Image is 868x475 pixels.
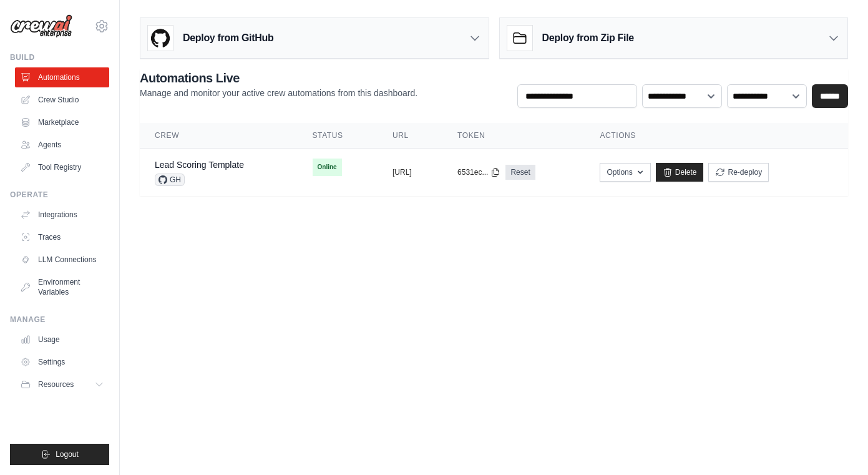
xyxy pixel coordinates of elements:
button: Re-deploy [708,163,769,182]
p: Manage and monitor your active crew automations from this dashboard. [140,87,417,99]
th: Token [442,123,585,149]
a: Automations [15,67,109,87]
button: 6531ec... [457,167,500,177]
h3: Deploy from GitHub [183,31,273,46]
a: Agents [15,135,109,155]
th: Crew [140,123,298,149]
img: GitHub Logo [148,26,173,51]
a: Settings [15,352,109,372]
a: LLM Connections [15,250,109,270]
span: Online [313,159,342,176]
h2: Automations Live [140,69,417,87]
a: Usage [15,330,109,350]
span: Logout [56,449,79,459]
img: Logo [10,14,72,38]
div: Operate [10,190,109,200]
th: URL [378,123,442,149]
th: Status [298,123,378,149]
h3: Deploy from Zip File [542,31,634,46]
a: Traces [15,227,109,247]
th: Actions [585,123,848,149]
a: Tool Registry [15,157,109,177]
a: Marketplace [15,112,109,132]
a: Delete [656,163,704,182]
button: Options [600,163,650,182]
a: Integrations [15,205,109,225]
a: Environment Variables [15,272,109,302]
span: Resources [38,380,74,389]
button: Logout [10,444,109,465]
span: GH [155,174,185,186]
a: Lead Scoring Template [155,160,244,170]
div: Manage [10,315,109,325]
a: Reset [505,165,535,180]
a: Crew Studio [15,90,109,110]
div: Build [10,52,109,62]
button: Resources [15,375,109,394]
